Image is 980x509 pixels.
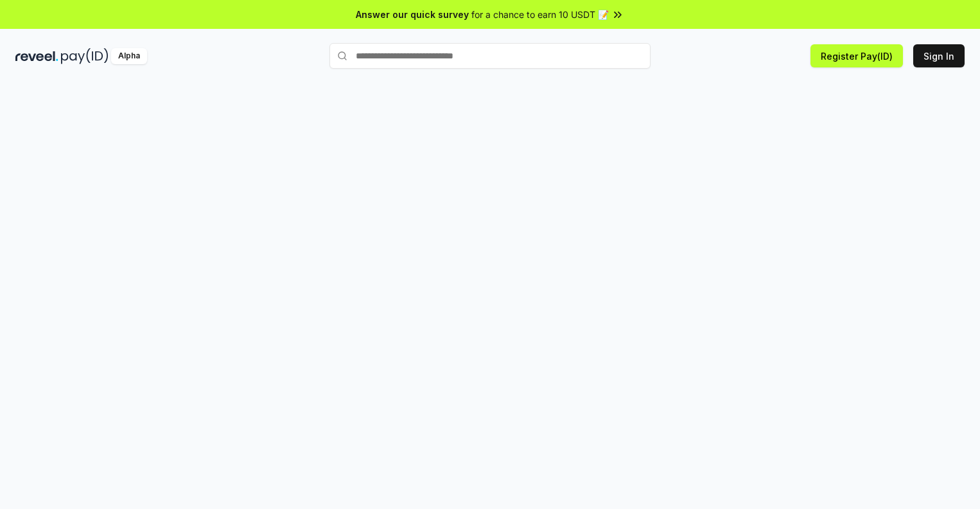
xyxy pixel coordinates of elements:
[111,48,147,64] div: Alpha
[61,48,109,64] img: pay_id
[15,48,58,64] img: reveel_dark
[356,8,469,21] span: Answer our quick survey
[471,8,609,21] span: for a chance to earn 10 USDT 📝
[913,44,965,67] button: Sign In
[810,44,903,67] button: Register Pay(ID)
